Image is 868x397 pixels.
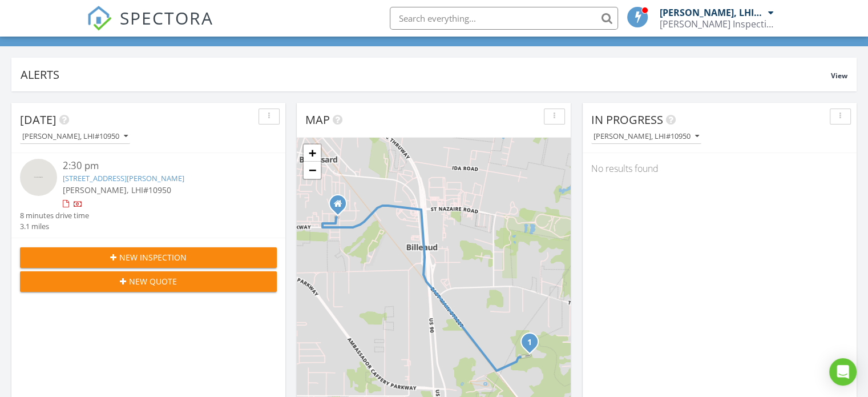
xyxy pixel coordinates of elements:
span: [DATE] [20,112,56,127]
div: Open Intercom Messenger [829,358,857,386]
a: [STREET_ADDRESS][PERSON_NAME] [63,173,184,183]
span: New Quote [129,275,177,287]
button: New Quote [20,271,277,292]
span: View [831,71,847,81]
a: Zoom out [304,162,321,179]
span: In Progress [591,112,663,127]
div: 8 minutes drive time [20,210,89,221]
button: New Inspection [20,247,277,268]
span: New Inspection [119,251,187,263]
div: 106 Caneview dr, , Broussard LA 70518 [338,203,345,210]
div: [PERSON_NAME], LHI#10950 [22,133,128,141]
i: 1 [527,339,532,347]
input: Search everything... [390,7,618,30]
div: No results found [583,153,857,184]
a: Zoom in [304,145,321,162]
span: Map [305,112,330,127]
button: [PERSON_NAME], LHI#10950 [20,129,130,145]
img: The Best Home Inspection Software - Spectora [87,6,112,31]
div: Alerts [21,67,831,82]
button: [PERSON_NAME], LHI#10950 [591,129,701,145]
div: 104 harvest falls dr, Broussard , La 70518 [530,342,536,348]
span: SPECTORA [120,6,213,30]
a: 2:30 pm [STREET_ADDRESS][PERSON_NAME] [PERSON_NAME], LHI#10950 8 minutes drive time 3.1 miles [20,159,277,232]
a: SPECTORA [87,15,213,39]
div: Bernard's Inspection Services [660,18,774,30]
span: [PERSON_NAME], LHI#10950 [63,185,171,195]
div: 2:30 pm [63,159,256,173]
div: [PERSON_NAME], LHI#10950 [594,133,699,141]
img: streetview [20,159,57,196]
div: [PERSON_NAME], LHI#10950 [660,7,765,18]
div: 3.1 miles [20,221,89,232]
